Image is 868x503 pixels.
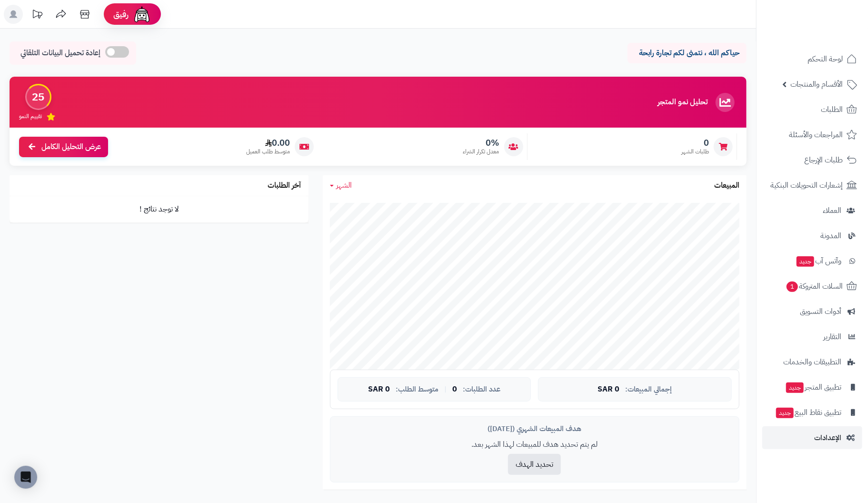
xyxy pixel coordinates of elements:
[762,300,862,323] a: أدوات التسويق
[762,149,862,171] a: طلبات الإرجاع
[783,355,841,369] span: التطبيقات والخدمات
[804,153,843,167] span: طلبات الإرجاع
[41,141,101,152] span: عرض التحليل الكامل
[787,282,798,292] span: 1
[396,385,439,393] span: متوسط الطلب:
[808,52,843,66] span: لوحة التحكم
[821,103,843,116] span: الطلبات
[789,128,843,141] span: المراجعات والأسئلة
[786,280,843,293] span: السلات المتروكة
[10,196,309,222] td: لا توجد نتائج !
[762,325,862,348] a: التقارير
[786,382,804,393] span: جديد
[330,180,352,191] a: الشهر
[658,98,708,107] h3: تحليل نمو المتجر
[762,426,862,449] a: الإعدادات
[338,424,732,434] div: هدف المبيعات الشهري ([DATE])
[814,431,841,444] span: الإعدادات
[762,48,862,70] a: لوحة التحكم
[268,181,301,190] h3: آخر الطلبات
[770,179,843,192] span: إشعارات التحويلات البنكية
[790,78,843,91] span: الأقسام والمنتجات
[797,256,814,267] span: جديد
[776,408,794,418] span: جديد
[246,138,290,148] span: 0.00
[508,454,561,475] button: تحديد الهدف
[338,439,732,450] p: لم يتم تحديد هدف للمبيعات لهذا الشهر بعد.
[714,181,739,190] h3: المبيعات
[463,385,500,393] span: عدد الطلبات:
[762,98,862,121] a: الطلبات
[246,148,290,156] span: متوسط طلب العميل
[132,5,151,24] img: ai-face.png
[681,138,709,148] span: 0
[113,9,129,20] span: رفيق
[762,351,862,373] a: التطبيقات والخدمات
[20,48,100,59] span: إعادة تحميل البيانات التلقائي
[823,204,841,217] span: العملاء
[803,21,859,41] img: logo-2.png
[19,112,42,121] span: تقييم النمو
[19,137,108,157] a: عرض التحليل الكامل
[775,406,841,419] span: تطبيق نقاط البيع
[368,385,390,394] span: 0 SAR
[762,401,862,424] a: تطبيق نقاط البيعجديد
[452,385,457,394] span: 0
[762,275,862,298] a: السلات المتروكة1
[762,250,862,272] a: وآتس آبجديد
[762,199,862,222] a: العملاء
[463,148,499,156] span: معدل تكرار الشراء
[796,254,841,268] span: وآتس آب
[463,138,499,148] span: 0%
[762,224,862,247] a: المدونة
[800,305,841,318] span: أدوات التسويق
[25,5,49,26] a: تحديثات المنصة
[681,148,709,156] span: طلبات الشهر
[337,180,352,191] span: الشهر
[820,229,841,242] span: المدونة
[823,330,841,343] span: التقارير
[626,385,672,393] span: إجمالي المبيعات:
[762,376,862,399] a: تطبيق المتجرجديد
[762,174,862,197] a: إشعارات التحويلات البنكية
[444,386,447,393] span: |
[14,466,37,489] div: Open Intercom Messenger
[785,381,841,394] span: تطبيق المتجر
[598,385,620,394] span: 0 SAR
[635,48,739,59] p: حياكم الله ، نتمنى لكم تجارة رابحة
[762,123,862,146] a: المراجعات والأسئلة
